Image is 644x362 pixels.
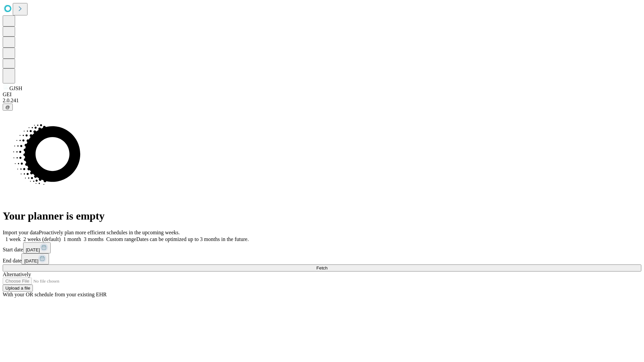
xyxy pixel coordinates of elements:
div: End date [3,253,641,264]
h1: Your planner is empty [3,210,641,222]
button: [DATE] [23,242,51,253]
span: Alternatively [3,271,31,277]
button: @ [3,104,13,111]
span: 1 week [5,236,21,242]
span: Import your data [3,230,39,235]
span: @ [5,105,10,110]
span: Proactively plan more efficient schedules in the upcoming weeks. [39,230,180,235]
span: 3 months [84,236,104,242]
span: Fetch [316,265,327,270]
div: 2.0.241 [3,98,641,104]
button: Fetch [3,264,641,271]
span: Custom range [106,236,136,242]
span: Dates can be optimized up to 3 months in the future. [136,236,249,242]
button: [DATE] [21,253,49,264]
span: GJSH [9,85,22,91]
span: 1 month [63,236,81,242]
span: With your OR schedule from your existing EHR [3,292,107,297]
div: GEI [3,92,641,98]
button: Upload a file [3,285,33,292]
span: [DATE] [26,247,40,252]
div: Start date [3,242,641,253]
span: [DATE] [24,258,38,263]
span: 2 weeks (default) [23,236,61,242]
